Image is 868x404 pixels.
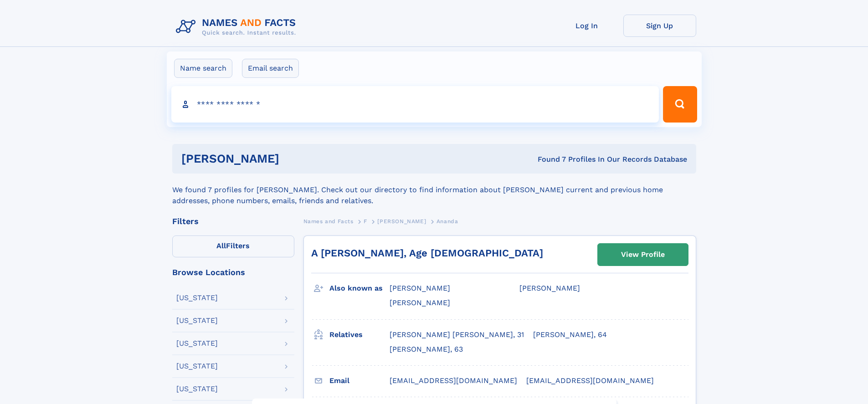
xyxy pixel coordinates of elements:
h3: Also known as [329,281,390,296]
div: View Profile [621,244,665,265]
label: Filters [172,235,294,257]
a: [PERSON_NAME], 64 [533,330,607,340]
div: [US_STATE] [176,363,218,370]
div: Browse Locations [172,268,294,276]
span: [EMAIL_ADDRESS][DOMAIN_NAME] [526,376,654,385]
a: Sign Up [623,15,696,37]
span: Ananda [437,218,458,225]
h1: [PERSON_NAME] [181,153,409,164]
span: [PERSON_NAME] [377,218,426,225]
a: A [PERSON_NAME], Age [DEMOGRAPHIC_DATA] [311,247,543,259]
span: All [216,241,226,250]
a: F [364,215,367,227]
h3: Email [329,373,390,389]
h3: Relatives [329,327,390,343]
div: Found 7 Profiles In Our Records Database [408,154,687,164]
input: search input [171,86,659,123]
div: [US_STATE] [176,385,218,393]
span: [PERSON_NAME] [390,298,450,307]
a: Log In [550,15,623,37]
span: F [364,218,367,225]
div: [US_STATE] [176,317,218,324]
a: View Profile [598,244,688,266]
div: [US_STATE] [176,294,218,302]
a: [PERSON_NAME] [377,215,426,227]
span: [PERSON_NAME] [390,284,450,292]
a: [PERSON_NAME] [PERSON_NAME], 31 [390,330,524,340]
label: Name search [174,59,232,78]
span: [PERSON_NAME] [519,284,580,292]
label: Email search [242,59,299,78]
div: Filters [172,217,294,225]
button: Search Button [663,86,697,123]
a: [PERSON_NAME], 63 [390,344,463,354]
div: [US_STATE] [176,340,218,347]
a: Names and Facts [303,215,354,227]
span: [EMAIL_ADDRESS][DOMAIN_NAME] [390,376,517,385]
img: Logo Names and Facts [172,15,303,39]
div: We found 7 profiles for [PERSON_NAME]. Check out our directory to find information about [PERSON_... [172,174,696,206]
